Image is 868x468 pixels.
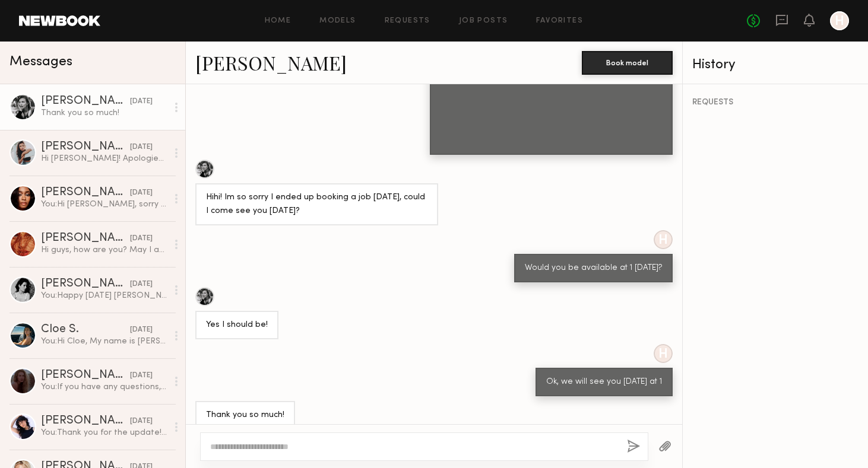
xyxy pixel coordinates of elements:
[130,370,153,381] div: [DATE]
[9,55,72,69] span: Messages
[536,17,583,25] a: Favorites
[41,324,130,336] div: Cloe S.
[830,11,849,30] a: H
[319,17,356,25] a: Models
[582,51,673,75] button: Book model
[41,233,130,244] div: [PERSON_NAME]
[546,375,662,389] div: Ok, we will see you [DATE] at 1
[130,324,153,336] div: [DATE]
[41,370,130,381] div: [PERSON_NAME]
[41,244,167,256] div: Hi guys, how are you? May I ask you to reschedule our meeting for another day? I have a fiver fro...
[41,427,167,438] div: You: Thank you for the update! We are available at 1-2pm [DATE]. Will it work for you?
[130,142,153,153] div: [DATE]
[582,57,673,67] a: Book model
[206,319,268,332] div: Yes I should be!
[130,96,153,107] div: [DATE]
[41,95,130,107] div: [PERSON_NAME]
[525,262,662,275] div: Would you be available at 1 [DATE]?
[41,107,167,119] div: Thank you so much!
[130,416,153,427] div: [DATE]
[692,58,859,72] div: History
[195,50,347,75] a: [PERSON_NAME]
[41,381,167,393] div: You: If you have any questions, please let me know. See you [DATE]!
[41,199,167,210] div: You: Hi [PERSON_NAME], sorry for the late response. we wanted to have a fitting session during th...
[206,191,427,218] div: Hihi! Im so sorry I ended up booking a job [DATE], could I come see you [DATE]?
[41,141,130,153] div: [PERSON_NAME]
[130,187,153,199] div: [DATE]
[206,409,284,422] div: Thank you so much!
[41,290,167,301] div: You: Happy [DATE] [PERSON_NAME]! If you'll have time for the casting on 8/24 or 8/26, please let ...
[265,17,292,25] a: Home
[692,98,859,107] div: REQUESTS
[130,233,153,244] div: [DATE]
[41,415,130,427] div: [PERSON_NAME]
[385,17,430,25] a: Requests
[41,278,130,290] div: [PERSON_NAME]
[41,153,167,164] div: Hi [PERSON_NAME]! Apologies I was away from this app for a few months, if happy toto work with yo...
[41,336,167,347] div: You: Hi Cloe, My name is [PERSON_NAME] and I’m developing a women’s premium jeans brand. Our comp...
[459,17,508,25] a: Job Posts
[41,187,130,199] div: [PERSON_NAME]
[130,279,153,290] div: [DATE]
